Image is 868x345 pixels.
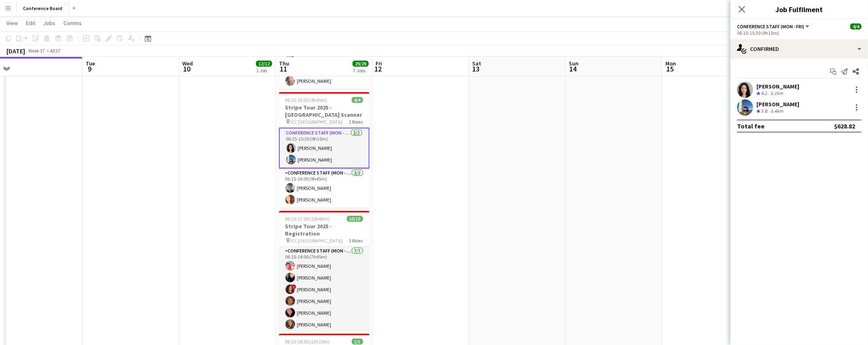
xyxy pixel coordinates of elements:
app-job-card: 06:15-17:00 (10h45m)10/10Stripe Tour 2025 - Registration ICC [GEOGRAPHIC_DATA]3 RolesConference S... [279,211,370,330]
span: ICC [GEOGRAPHIC_DATA] [291,238,343,244]
div: 6.1km [769,90,785,97]
span: Week 37 [27,48,47,54]
app-card-role: Conference Staff (Mon - Fri)2/206:15-16:00 (9h45m)[PERSON_NAME][PERSON_NAME] [279,168,370,208]
span: 12 [374,64,382,74]
span: 10 [181,64,193,74]
span: 4/4 [352,97,363,103]
span: ICC [GEOGRAPHIC_DATA] [291,119,343,125]
span: 13 [471,64,481,74]
span: 10/10 [347,216,363,222]
div: AEST [50,48,61,54]
span: Jobs [43,19,55,27]
span: 11 [278,64,289,74]
span: 9 [84,64,95,74]
span: 15 [664,64,676,74]
span: Wed [182,60,193,67]
div: 1 Job [256,67,272,74]
span: 06:15-18:30 (12h15m) [285,339,330,345]
span: Edit [26,19,35,27]
app-job-card: 06:15-16:00 (9h45m)4/4Stripe Tour 2025 - [GEOGRAPHIC_DATA] Scanner ICC [GEOGRAPHIC_DATA]2 RolesCo... [279,92,370,208]
app-card-role: Conference Staff (Mon - Fri)7/706:15-14:00 (7h45m)[PERSON_NAME][PERSON_NAME]![PERSON_NAME][PERSON... [279,246,370,344]
span: 06:15-16:00 (9h45m) [285,97,327,103]
a: Edit [23,18,38,28]
span: 3 Roles [349,238,363,244]
app-card-role: Conference Staff (Mon - Fri)2/206:15-15:30 (9h15m)[PERSON_NAME][PERSON_NAME] [279,128,370,168]
span: View [6,19,18,27]
div: 7 Jobs [353,67,368,74]
span: 29/29 [353,61,369,67]
span: Thu [279,60,289,67]
span: ! [291,284,296,289]
div: $628.82 [834,122,855,130]
span: 14 [568,64,579,74]
h3: Stripe Tour 2025 - [GEOGRAPHIC_DATA] Scanner [279,104,370,118]
a: View [3,18,21,28]
span: 4/4 [850,23,862,29]
div: Confirmed [731,39,868,59]
div: Total fee [737,122,765,130]
span: 1/1 [352,339,363,345]
span: Mon [665,60,676,67]
span: 06:15-17:00 (10h45m) [285,216,330,222]
div: [DATE] [6,47,25,55]
button: Conference Staff (Mon - Fri) [737,23,811,29]
div: 06:15-15:30 (9h15m) [737,30,862,36]
div: 6.4km [769,108,785,115]
span: Tue [86,60,95,67]
a: Jobs [40,18,59,28]
span: Comms [63,19,82,27]
span: 4.2 [761,90,767,96]
span: 2 Roles [349,119,363,125]
span: 12/12 [256,61,272,67]
span: Conference Staff (Mon - Fri) [737,23,804,29]
span: Sat [472,60,481,67]
span: Fri [376,60,382,67]
span: 3.8 [761,108,767,114]
a: Comms [60,18,85,28]
span: Sun [569,60,579,67]
h3: Job Fulfilment [731,4,868,15]
div: [PERSON_NAME] [756,83,799,90]
h3: Stripe Tour 2025 - Registration [279,223,370,237]
button: Conference Board [17,0,69,16]
div: [PERSON_NAME] [756,101,799,108]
